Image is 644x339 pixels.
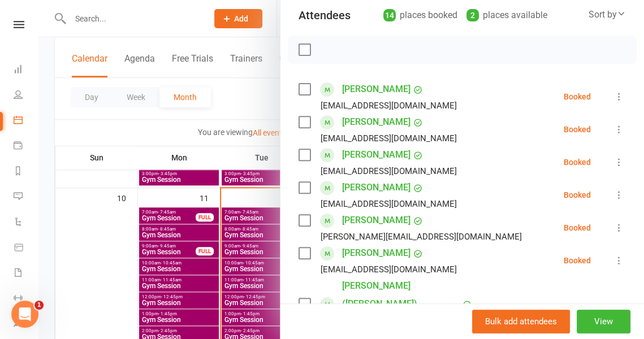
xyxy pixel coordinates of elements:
div: Booked [564,158,591,166]
div: [EMAIL_ADDRESS][DOMAIN_NAME] [321,262,457,277]
div: [EMAIL_ADDRESS][DOMAIN_NAME] [321,131,457,146]
a: [PERSON_NAME] [342,80,410,98]
div: [EMAIL_ADDRESS][DOMAIN_NAME] [321,164,457,179]
a: Calendar [14,108,39,134]
span: 1 [34,301,44,310]
a: [PERSON_NAME] [342,244,410,262]
div: Booked [564,191,591,199]
div: Sort by [589,7,626,22]
iframe: Intercom live chat [11,301,38,328]
a: [PERSON_NAME] [342,113,410,131]
div: [EMAIL_ADDRESS][DOMAIN_NAME] [321,197,457,211]
div: Booked [564,125,591,133]
div: Attendees [299,7,351,23]
a: Reports [14,159,39,185]
a: Payments [14,134,39,159]
button: Bulk add attendees [472,310,570,333]
div: places available [466,7,547,23]
button: View [577,310,630,333]
div: [EMAIL_ADDRESS][DOMAIN_NAME] [321,98,457,113]
div: 2 [466,9,479,21]
a: Dashboard [14,58,39,83]
div: Booked [564,224,591,232]
a: [PERSON_NAME] ([PERSON_NAME]) [PERSON_NAME] [342,277,460,331]
div: Booked [564,257,591,264]
a: [PERSON_NAME] [342,179,410,197]
a: [PERSON_NAME] [342,146,410,164]
a: [PERSON_NAME] [342,211,410,229]
div: Booked [564,93,591,101]
a: People [14,83,39,108]
div: places booked [383,7,457,23]
div: 14 [383,9,396,21]
div: [PERSON_NAME][EMAIL_ADDRESS][DOMAIN_NAME] [321,229,522,244]
a: Product Sales [14,236,39,261]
